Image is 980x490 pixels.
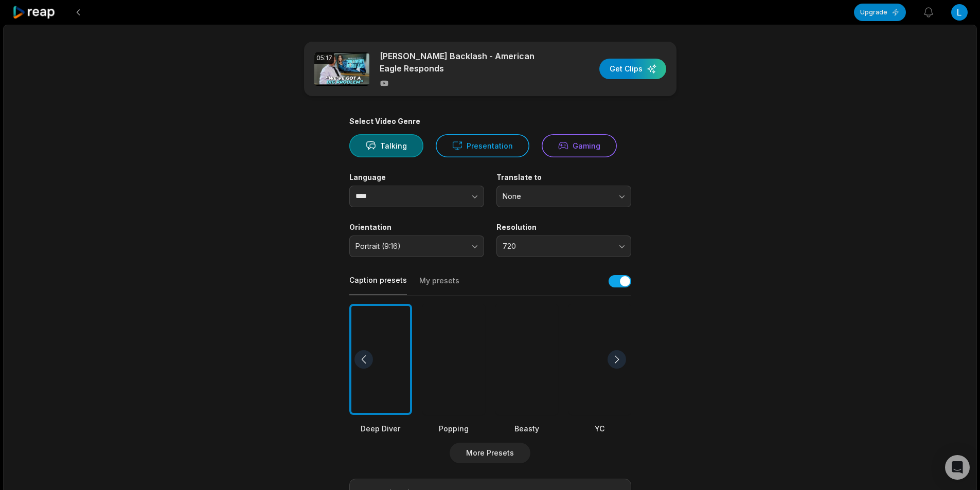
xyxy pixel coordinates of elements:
[436,134,529,157] button: Presentation
[542,134,617,157] button: Gaming
[495,423,558,434] div: Beasty
[503,242,611,251] span: 720
[349,423,412,434] div: Deep Diver
[349,134,423,157] button: Talking
[380,50,557,75] p: [PERSON_NAME] Backlash - American Eagle Responds
[496,173,631,182] label: Translate to
[422,423,485,434] div: Popping
[349,223,484,232] label: Orientation
[349,235,484,257] button: Portrait (9:16)
[314,52,334,64] div: 05:17
[355,242,464,251] span: Portrait (9:16)
[450,443,530,463] button: More Presets
[419,276,459,295] button: My presets
[496,186,631,207] button: None
[496,223,631,232] label: Resolution
[945,455,970,480] div: Open Intercom Messenger
[496,235,631,257] button: 720
[349,275,407,295] button: Caption presets
[568,423,631,434] div: YC
[854,4,906,21] button: Upgrade
[599,59,666,79] button: Get Clips
[503,192,611,201] span: None
[349,117,631,126] div: Select Video Genre
[349,173,484,182] label: Language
